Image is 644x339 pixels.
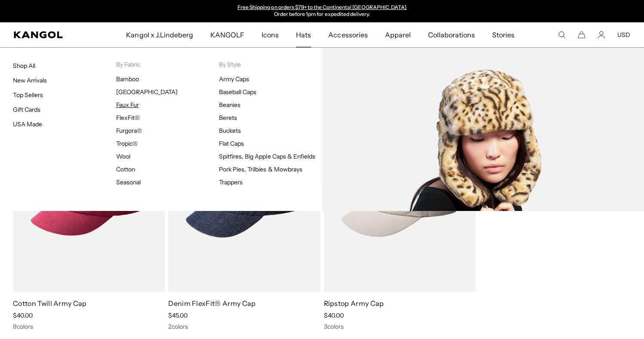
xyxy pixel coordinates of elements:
[116,75,139,83] a: Bamboo
[219,88,256,96] a: Baseball Caps
[210,22,244,47] span: KANGOLF
[219,178,243,186] a: Trappers
[116,127,142,134] a: Furgora®
[237,4,407,10] a: Free Shipping on orders $79+ to the Continental [GEOGRAPHIC_DATA]
[296,22,311,47] span: Hats
[13,76,47,84] a: New Arrivals
[126,22,193,47] span: Kangol x J.Lindeberg
[376,22,419,47] a: Apparel
[219,101,240,109] a: Beanies
[558,31,566,39] summary: Search here
[14,31,83,38] a: Kangol
[234,4,411,18] div: Announcement
[13,312,33,319] span: $40.00
[598,31,605,39] a: Account
[13,299,87,308] a: Cotton Twill Army Cap
[287,22,320,47] a: Hats
[253,22,287,47] a: Icons
[116,88,178,96] a: [GEOGRAPHIC_DATA]
[116,101,139,109] a: Faux Fur
[202,22,253,47] a: KANGOLF
[219,114,237,122] a: Berets
[116,153,130,160] a: Wool
[13,120,42,128] a: USA Made
[116,61,219,68] p: By Fabric
[116,178,141,186] a: Seasonal
[219,165,302,173] a: Pork Pies, Trilbies & Mowbrays
[13,91,43,99] a: Top Sellers
[219,127,241,134] a: Buckets
[168,323,320,330] div: 2 colors
[13,323,165,330] div: 9 colors
[234,4,411,18] div: 2 of 2
[117,22,202,47] a: Kangol x J.Lindeberg
[168,299,256,308] a: Denim FlexFit® Army Cap
[324,323,476,330] div: 3 colors
[324,312,344,319] span: $40.00
[116,140,138,147] a: Tropic®
[419,22,484,47] a: Collaborations
[219,61,322,68] p: By Style
[116,114,140,122] a: FlexFit®
[578,31,585,39] button: Cart
[219,75,249,83] a: Army Caps
[328,22,367,47] span: Accessories
[234,4,411,18] slideshow-component: Announcement bar
[484,22,523,47] a: Stories
[262,22,279,47] span: Icons
[219,140,244,147] a: Flat Caps
[13,106,40,113] a: Gift Cards
[385,22,411,47] span: Apparel
[237,11,407,18] p: Order before 1pm for expedited delivery.
[320,22,376,47] a: Accessories
[219,153,315,160] a: Spitfires, Big Apple Caps & Enfields
[324,299,384,308] a: Ripstop Army Cap
[116,165,135,173] a: Cotton
[492,22,515,47] span: Stories
[13,62,35,70] a: Shop All
[428,22,475,47] span: Collaborations
[168,312,188,319] span: $45.00
[617,31,630,39] button: USD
